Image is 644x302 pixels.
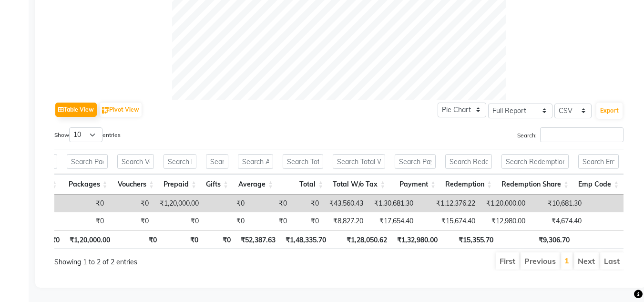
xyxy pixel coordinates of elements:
td: ₹0 [204,195,249,212]
td: ₹0 [292,212,324,230]
td: ₹1,20,000.00 [153,195,204,212]
input: Search Redemption [445,154,492,169]
a: 1 [564,256,569,265]
th: Vouchers: activate to sort column ascending [112,174,159,195]
td: ₹0 [109,195,153,212]
img: pivot.png [102,107,109,114]
th: Gifts: activate to sort column ascending [201,174,233,195]
th: Average: activate to sort column ascending [233,174,278,195]
td: ₹0 [109,212,153,230]
th: Prepaid: activate to sort column ascending [159,174,201,195]
td: ₹4,674.40 [530,212,586,230]
input: Search: [540,127,624,142]
th: ₹0 [203,230,235,249]
th: ₹0 [162,230,204,249]
button: Export [596,103,623,119]
input: Search Total W/o Tax [333,154,385,169]
th: ₹1,48,335.70 [280,230,331,249]
td: ₹43,560.43 [324,195,368,212]
input: Search Total [283,154,323,169]
th: Payment: activate to sort column ascending [390,174,440,195]
td: ₹0 [249,195,292,212]
button: Pivot View [100,103,142,117]
th: Redemption Share: activate to sort column ascending [497,174,573,195]
td: ₹0 [153,212,204,230]
th: ₹1,20,000.00 [64,230,115,249]
th: ₹1,28,050.62 [331,230,392,249]
select: Showentries [69,127,102,142]
div: Showing 1 to 2 of 2 entries [54,251,283,267]
th: ₹1,32,980.00 [392,230,442,249]
th: Redemption: activate to sort column ascending [440,174,497,195]
input: Search Redemption Share [501,154,569,169]
input: Search Average [238,154,273,169]
label: Search: [517,127,624,142]
th: Packages: activate to sort column ascending [62,174,112,195]
td: ₹1,12,376.22 [418,195,480,212]
td: ₹0 [49,212,109,230]
input: Search Payment [395,154,436,169]
th: ₹0 [115,230,161,249]
th: ₹52,387.63 [235,230,280,249]
th: Emp Code: activate to sort column ascending [573,174,624,195]
td: ₹12,980.00 [480,212,530,230]
td: ₹15,674.40 [418,212,480,230]
td: ₹1,30,681.30 [368,195,418,212]
input: Search Packages [67,154,108,169]
td: ₹8,827.20 [324,212,368,230]
td: ₹17,654.40 [368,212,418,230]
input: Search Emp Code [578,154,619,169]
th: Total W/o Tax: activate to sort column ascending [328,174,390,195]
th: ₹9,306.70 [498,230,574,249]
td: ₹1,20,000.00 [480,195,530,212]
input: Search Vouchers [117,154,154,169]
td: ₹0 [204,212,249,230]
td: ₹0 [49,195,109,212]
th: Total: activate to sort column ascending [278,174,328,195]
td: ₹0 [292,195,324,212]
label: Show entries [54,127,121,142]
button: Table View [55,103,97,117]
td: ₹0 [249,212,292,230]
input: Search Gifts [206,154,228,169]
td: ₹10,681.30 [530,195,586,212]
th: ₹15,355.70 [442,230,498,249]
input: Search Prepaid [164,154,196,169]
